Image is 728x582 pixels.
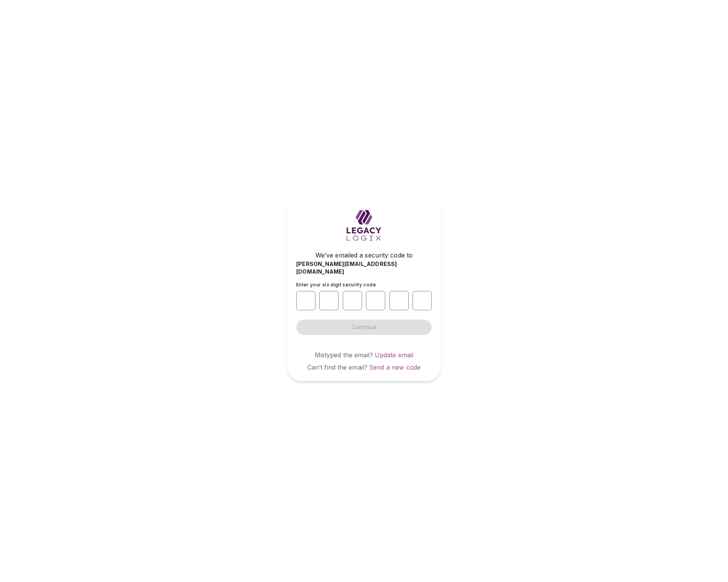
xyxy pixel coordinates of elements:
a: Update email [375,351,414,359]
span: Enter your six digit security code [296,282,376,288]
a: Send a new code [369,363,421,371]
span: Can’t find the email? [307,363,367,371]
span: [PERSON_NAME][EMAIL_ADDRESS][DOMAIN_NAME] [296,260,432,276]
span: We’ve emailed a security code to [315,251,413,260]
span: Mistyped the email? [315,351,373,359]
